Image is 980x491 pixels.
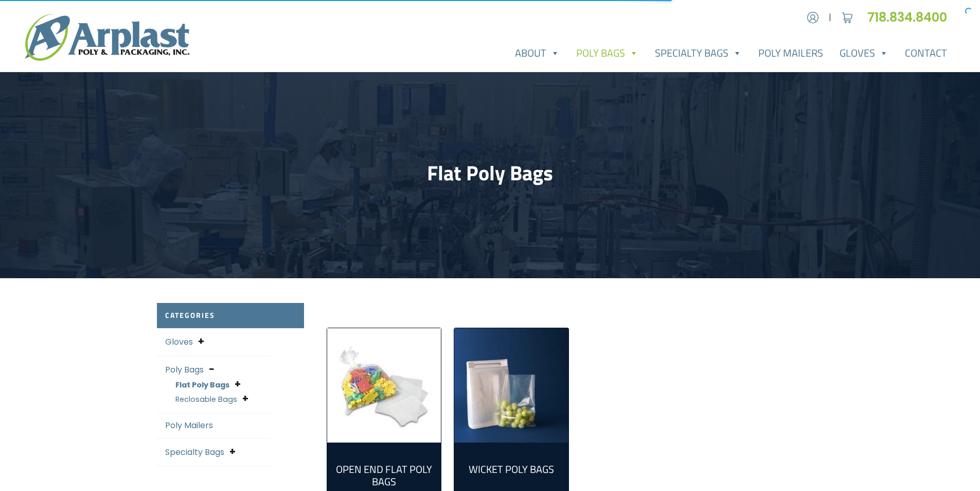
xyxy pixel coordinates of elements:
[568,43,647,63] a: Poly Bags
[175,394,237,404] a: Reclosable Bags
[25,14,189,61] img: logo
[462,451,560,484] a: Visit product category Wicket Poly Bags
[867,9,955,26] a: 718.834.8400
[165,446,224,458] a: Specialty Bags
[462,463,560,476] h2: Wicket Poly Bags
[175,380,229,390] a: Flat Poly Bags
[165,364,204,376] a: Poly Bags
[165,336,193,348] a: Gloves
[327,328,441,443] img: Open End Flat Poly Bags
[750,43,831,63] a: Poly Mailers
[647,43,750,63] a: Specialty Bags
[454,328,568,443] a: Visit product category Wicket Poly Bags
[335,463,433,488] h2: Open End Flat Poly Bags
[157,161,824,185] h1: Flat Poly Bags
[831,43,897,63] a: Gloves
[165,419,213,431] a: Poly Mailers
[157,303,304,328] h2: Categories
[507,43,568,63] a: About
[327,328,441,443] a: Visit product category Open End Flat Poly Bags
[454,328,568,443] img: Wicket Poly Bags
[897,43,955,63] a: Contact
[829,11,831,24] span: |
